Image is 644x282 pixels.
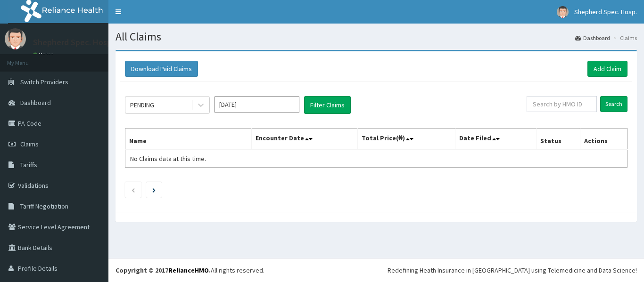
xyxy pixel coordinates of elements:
[574,8,637,16] span: Shepherd Spec. Hosp.
[455,129,537,150] th: Date Filed
[20,161,37,169] span: Tariffs
[388,266,637,275] div: Redefining Heath Insurance in [GEOGRAPHIC_DATA] using Telemedicine and Data Science!
[587,61,627,77] a: Add Claim
[20,140,39,148] span: Claims
[252,129,357,150] th: Encounter Date
[125,129,252,150] th: Name
[116,266,211,274] strong: Copyright © 2017 .
[557,6,569,18] img: User Image
[20,202,68,210] span: Tariff Negotiation
[131,185,135,194] a: Previous page
[116,31,637,43] h1: All Claims
[20,98,51,107] span: Dashboard
[357,129,455,150] th: Total Price(₦)
[537,129,580,150] th: Status
[215,96,299,113] input: Select Month and Year
[5,28,26,49] img: User Image
[33,51,56,58] a: Online
[130,100,154,110] div: PENDING
[168,266,209,274] a: RelianceHMO
[33,38,114,47] p: Shepherd Spec. Hosp.
[125,61,198,77] button: Download Paid Claims
[580,129,627,150] th: Actions
[611,34,637,42] li: Claims
[600,96,627,112] input: Search
[152,185,156,194] a: Next page
[527,96,597,112] input: Search by HMO ID
[304,96,351,114] button: Filter Claims
[130,154,206,163] span: No Claims data at this time.
[20,78,68,86] span: Switch Providers
[108,258,644,282] footer: All rights reserved.
[575,34,610,42] a: Dashboard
